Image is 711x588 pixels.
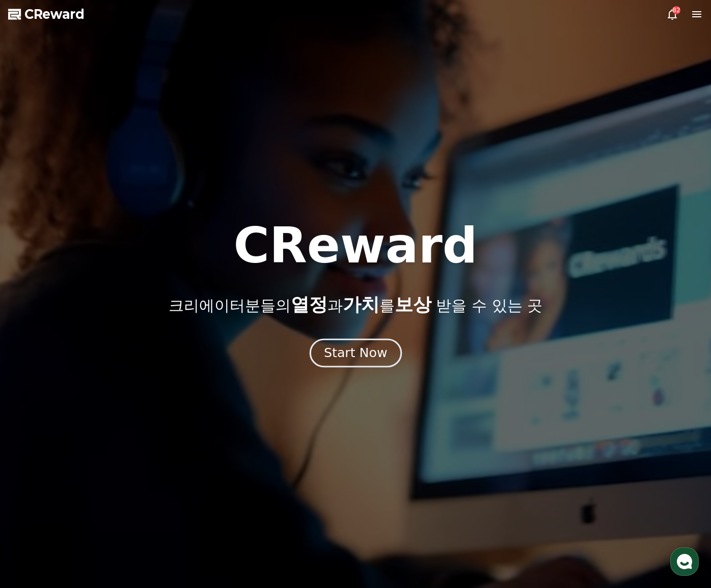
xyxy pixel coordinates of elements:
span: CReward [24,6,85,22]
span: 대화 [93,338,105,346]
a: 82 [666,8,678,20]
div: Start Now [324,344,387,362]
span: 열정 [291,294,327,315]
span: 설정 [157,338,170,346]
a: Start Now [312,349,400,359]
div: 82 [672,6,680,14]
a: CReward [8,6,85,22]
a: 설정 [131,322,196,348]
button: Start Now [309,339,401,368]
span: 가치 [343,294,379,315]
a: 대화 [67,322,131,348]
a: 홈 [3,322,67,348]
span: 홈 [32,338,38,346]
h1: CReward [233,221,477,270]
p: 크리에이터분들의 과 를 받을 수 있는 곳 [169,295,542,315]
span: 보상 [395,294,431,315]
